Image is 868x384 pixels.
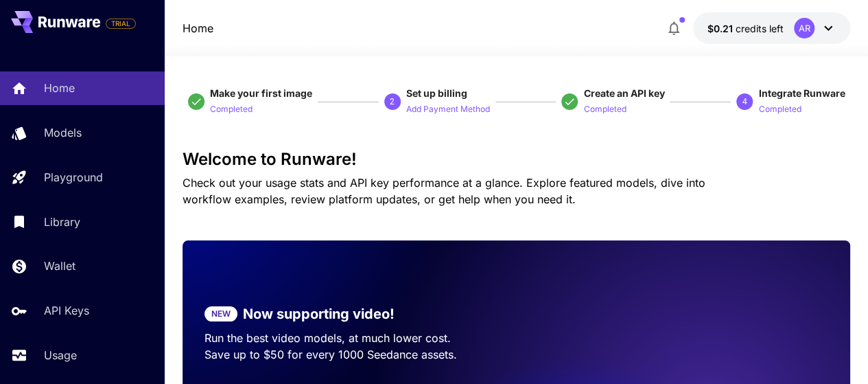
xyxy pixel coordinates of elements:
[204,330,495,346] p: Run the best video models, at much lower cost.
[406,100,490,117] button: Add Payment Method
[44,169,103,185] p: Playground
[183,176,705,206] span: Check out your usage stats and API key performance at a glance. Explore featured models, dive int...
[794,18,814,38] div: AR
[707,21,783,36] div: $0.211
[106,15,136,32] span: Add your payment card to enable full platform functionality.
[799,318,868,384] iframe: Chat Widget
[390,95,395,108] p: 2
[204,346,495,363] p: Save up to $50 for every 1000 Seedance assets.
[44,124,82,141] p: Models
[44,347,77,363] p: Usage
[406,87,467,99] span: Set up billing
[735,23,783,34] span: credits left
[758,103,801,116] p: Completed
[243,304,395,324] p: Now supporting video!
[44,80,75,96] p: Home
[583,87,664,99] span: Create an API key
[210,103,253,116] p: Completed
[44,214,80,230] p: Library
[183,20,213,36] a: Home
[707,23,735,34] span: $0.21
[44,258,75,274] p: Wallet
[211,308,231,320] p: NEW
[583,100,626,117] button: Completed
[210,87,312,99] span: Make your first image
[758,100,801,117] button: Completed
[183,150,851,169] h3: Welcome to Runware!
[183,20,213,36] nav: breadcrumb
[106,19,135,29] span: TRIAL
[583,103,626,116] p: Completed
[693,12,850,44] button: $0.211AR
[44,302,89,319] p: API Keys
[406,103,490,116] p: Add Payment Method
[742,95,747,108] p: 4
[758,87,845,99] span: Integrate Runware
[210,100,253,117] button: Completed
